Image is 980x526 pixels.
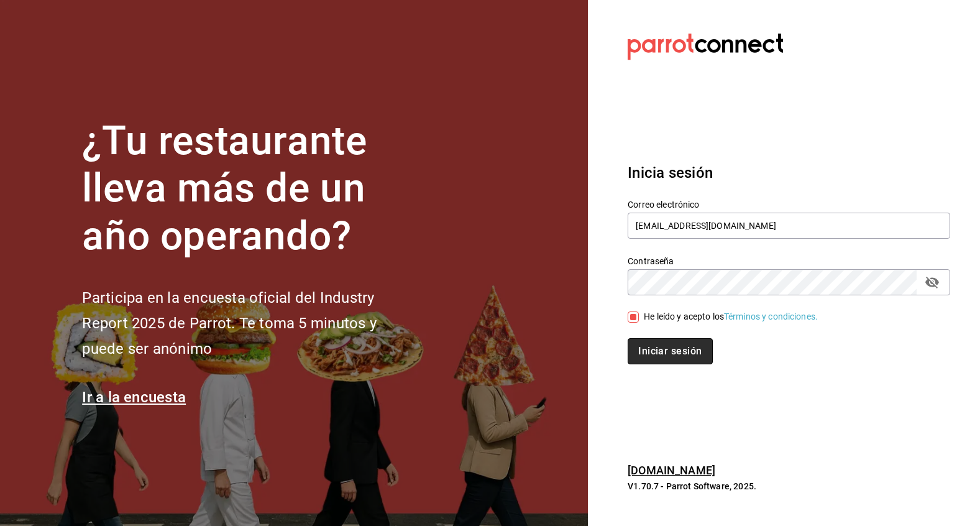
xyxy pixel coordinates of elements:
[724,311,818,321] a: Términos y condiciones.
[628,162,950,184] h3: Inicia sesión
[628,213,950,239] input: Ingresa tu correo electrónico
[82,285,418,361] h2: Participa en la encuesta oficial del Industry Report 2025 de Parrot. Te toma 5 minutos y puede se...
[628,480,950,492] p: V1.70.7 - Parrot Software, 2025.
[82,389,186,406] a: Ir a la encuesta
[922,272,943,293] button: passwordField
[644,310,818,323] div: He leído y acepto los
[628,464,715,477] a: [DOMAIN_NAME]
[628,200,950,208] label: Correo electrónico
[82,118,418,261] h1: ¿Tu restaurante lleva más de un año operando?
[628,256,950,265] label: Contraseña
[628,338,712,364] button: Iniciar sesión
